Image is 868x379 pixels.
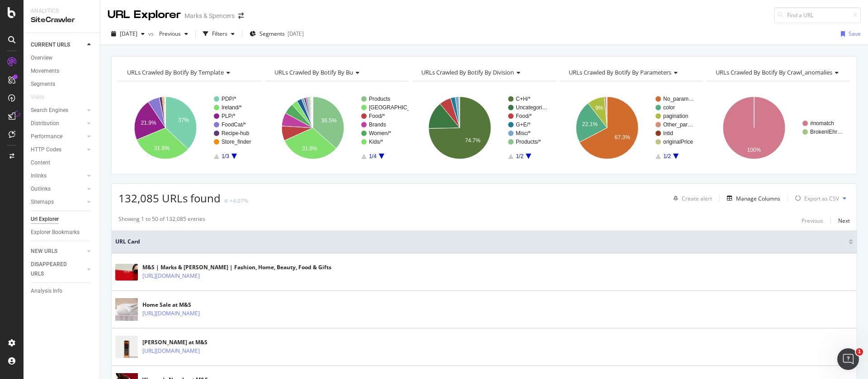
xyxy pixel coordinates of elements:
button: Manage Columns [723,193,780,204]
text: PLP/* [222,113,236,119]
div: [PERSON_NAME] at M&S [142,338,239,346]
a: [URL][DOMAIN_NAME] [142,309,200,318]
div: HTTP Codes [31,145,61,154]
text: FoodCat/* [222,122,246,128]
text: Women/* [369,130,391,136]
div: Content [31,158,50,168]
text: 21.9% [141,120,156,126]
a: Outlinks [31,184,85,194]
span: URLs Crawled By Botify By parameters [569,68,671,76]
div: +4.07% [230,197,248,205]
text: 1/2 [663,153,671,159]
a: Analysis Info [31,286,94,296]
div: Analytics [31,7,93,15]
text: #nomatch [810,120,834,126]
div: Search Engines [31,106,68,115]
h4: URLs Crawled By Botify By parameters [567,65,695,80]
text: Food/* [369,113,385,119]
div: Filters [212,30,227,37]
text: 36.5% [321,117,336,124]
div: A chart. [266,89,409,167]
text: 1/4 [369,153,377,159]
h4: URLs Crawled By Botify By division [420,65,547,80]
text: [GEOGRAPHIC_DATA] [369,104,425,111]
text: 1/3 [222,153,229,159]
text: 100% [747,147,761,153]
img: main image [115,264,138,281]
div: CURRENT URLS [31,40,70,50]
h4: URLs Crawled By Botify By bu [273,65,401,80]
img: main image [115,332,138,362]
button: Create alert [670,191,712,206]
span: Previous [156,30,181,37]
span: Segments [259,30,285,37]
text: C+H/* [516,96,531,102]
a: Overview [31,53,94,63]
div: arrow-right-arrow-left [238,13,244,19]
text: 1/2 [516,153,524,159]
text: 31.8% [302,145,317,152]
a: [URL][DOMAIN_NAME] [142,271,200,281]
a: Inlinks [31,171,85,181]
div: Outlinks [31,184,51,194]
text: PDP/* [222,96,236,102]
text: Other_par… [663,122,693,128]
span: vs [148,30,156,37]
text: Uncategori… [516,104,547,111]
svg: A chart. [118,89,261,167]
a: NEW URLS [31,247,85,256]
iframe: Intercom live chat [837,348,859,370]
text: Brands [369,122,386,128]
svg: A chart. [413,89,556,167]
div: Url Explorer [31,215,59,224]
button: Next [838,215,850,226]
text: Misc/* [516,130,531,136]
a: Search Engines [31,106,85,115]
div: Segments [31,80,55,89]
div: Next [838,217,850,225]
div: Showing 1 to 50 of 132,085 entries [118,215,205,226]
a: Explorer Bookmarks [31,228,94,237]
div: Analysis Info [31,286,62,296]
text: 37% [178,117,189,123]
div: Manage Columns [736,195,780,202]
div: NEW URLS [31,247,57,256]
button: Save [837,27,861,41]
text: Food/* [516,113,532,119]
div: A chart. [560,89,703,167]
a: DISAPPEARED URLS [31,260,85,279]
text: 31.8% [154,145,170,151]
text: color [663,104,675,111]
h4: URLs Crawled By Botify By template [125,65,253,80]
text: Products [369,96,390,102]
a: Url Explorer [31,215,94,224]
span: URLs Crawled By Botify By division [421,68,514,76]
text: 22.1% [582,121,598,127]
div: Inlinks [31,171,47,181]
div: Sitemaps [31,197,54,207]
text: Store_finder [222,139,251,145]
div: SiteCrawler [31,15,93,25]
text: originalPrice [663,139,693,145]
span: URL Card [115,238,846,246]
div: [DATE] [288,30,304,37]
div: loading [792,192,804,205]
h4: URLs Crawled By Botify By crawl_anomalies [714,65,846,80]
button: Previous [156,27,192,41]
div: Home Sale at M&S [142,301,239,309]
img: Equal [224,200,228,202]
text: 9% [595,105,603,111]
button: loadingExport as CSV [792,191,839,206]
text: Kids/* [369,139,383,145]
div: Export as CSV [804,195,839,202]
button: [DATE] [108,27,148,41]
a: HTTP Codes [31,145,85,154]
a: Visits [31,93,53,102]
div: Movements [31,66,59,76]
div: Marks & Spencers [184,11,235,20]
a: Distribution [31,119,85,128]
a: Movements [31,66,94,76]
text: Ireland/* [222,104,242,111]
